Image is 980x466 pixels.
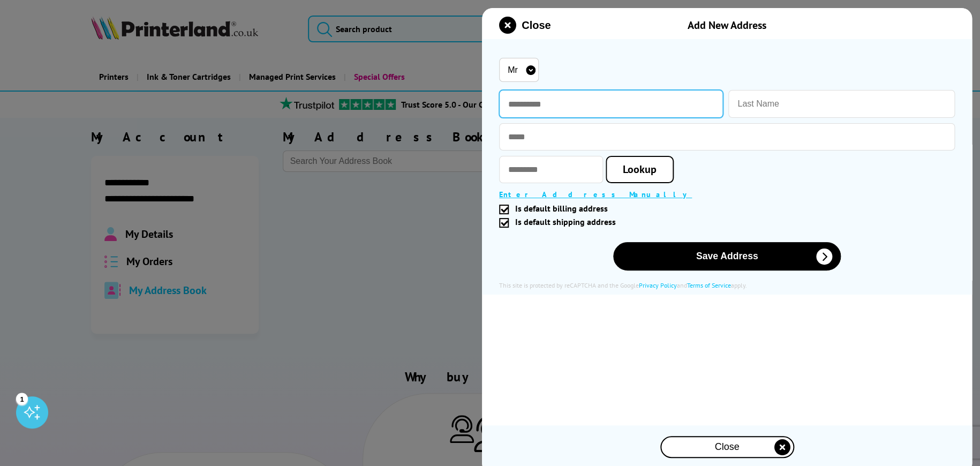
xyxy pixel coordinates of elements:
[660,436,794,458] button: close modal
[515,205,608,213] span: Is default billing address
[515,218,616,226] span: Is default shipping address
[499,190,692,199] a: Enter Address Manually
[499,17,551,34] button: close modal
[623,162,657,176] span: Lookup
[613,242,841,270] button: Save Address
[16,393,28,404] div: 1
[499,281,955,289] div: This site is protected by reCAPTCHA and the Google and apply.
[728,90,955,118] input: Last Name
[590,18,864,32] div: Add New Address
[522,19,551,32] span: Close
[606,156,674,183] a: Lookup
[714,441,739,453] span: Close
[639,281,677,289] a: Privacy Policy
[687,281,731,289] a: Terms of Service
